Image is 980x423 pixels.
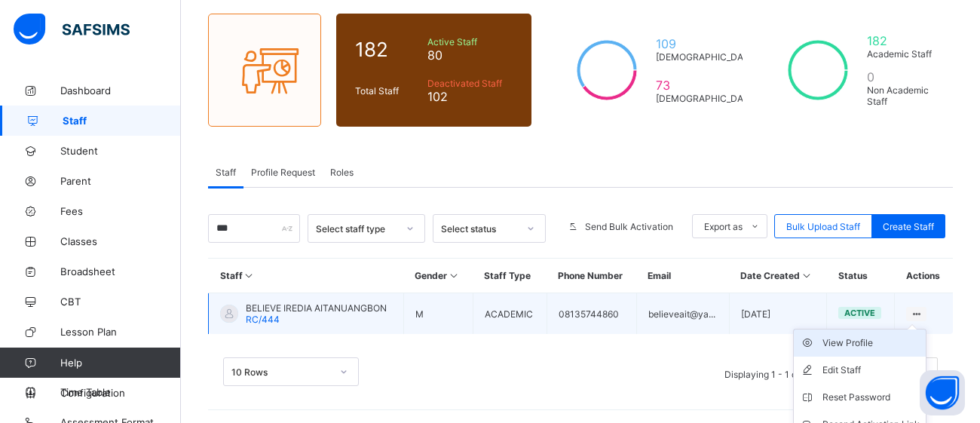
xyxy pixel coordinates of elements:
img: safsims [14,14,130,45]
span: Staff [216,167,236,178]
span: [DEMOGRAPHIC_DATA] [656,93,757,104]
span: Broadsheet [60,265,181,277]
th: Phone Number [547,259,636,293]
div: Edit Staff [822,363,920,378]
th: Status [827,259,895,293]
span: Help [60,357,180,369]
span: Student [60,145,181,157]
div: Select staff type [316,223,397,234]
td: 08135744860 [547,293,636,335]
td: [DATE] [729,293,826,335]
th: Staff Type [473,259,547,293]
th: Staff [209,259,404,293]
span: Profile Request [251,167,315,178]
span: Roles [330,167,354,178]
span: Lesson Plan [60,326,181,338]
div: 10 Rows [231,366,331,378]
td: ACADEMIC [473,293,547,335]
span: CBT [60,296,181,308]
span: Academic Staff [867,48,934,60]
th: Date Created [729,259,826,293]
span: Create Staff [883,221,934,232]
span: Active Staff [427,36,513,48]
i: Sort in Ascending Order [447,270,460,281]
span: Fees [60,205,181,217]
span: 0 [867,69,934,84]
div: Total Staff [351,81,424,100]
span: 102 [427,89,513,104]
div: Reset Password [822,390,920,405]
span: [DEMOGRAPHIC_DATA] [656,51,757,63]
span: Classes [60,235,181,247]
th: Actions [895,259,953,293]
span: Configuration [60,387,180,399]
td: believeait@ya... [636,293,729,335]
span: Staff [63,115,181,127]
td: M [403,293,473,335]
span: 182 [355,38,420,61]
span: Non Academic Staff [867,84,934,107]
i: Sort in Ascending Order [800,270,813,281]
button: Open asap [920,370,965,415]
span: Export as [704,221,743,232]
i: Sort in Ascending Order [243,270,256,281]
th: Email [636,259,729,293]
span: Send Bulk Activation [585,221,673,232]
span: Bulk Upload Staff [786,221,860,232]
div: Select status [441,223,518,234]
span: Dashboard [60,84,181,97]
span: RC/444 [246,314,280,325]
th: Gender [403,259,473,293]
span: 182 [867,33,934,48]
span: Deactivated Staff [427,78,513,89]
span: 80 [427,48,513,63]
div: View Profile [822,336,920,351]
span: 109 [656,36,757,51]
span: BELIEVE IREDIA AITANUANGBON [246,302,387,314]
span: 73 [656,78,757,93]
li: Displaying 1 - 1 out of 1 [713,357,834,388]
span: active [844,308,875,318]
span: Parent [60,175,181,187]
